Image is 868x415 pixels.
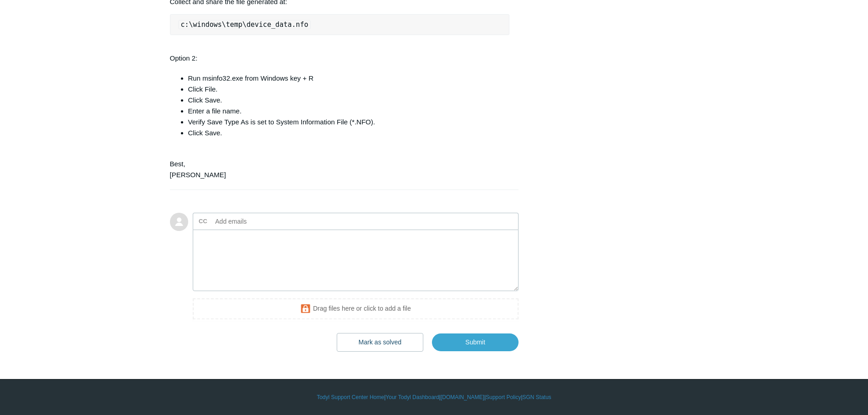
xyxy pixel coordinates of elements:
li: Run msinfo32.exe from Windows key + R [188,73,510,84]
li: Enter a file name. [188,106,510,117]
textarea: Add your reply [193,230,519,291]
label: CC [199,215,207,228]
code: c:\windows\temp\device_data.nfo [178,20,311,29]
button: Mark as solved [337,333,423,351]
li: Click Save. [188,128,510,138]
div: | | | | [170,393,699,401]
input: Add emails [212,215,310,228]
a: Todyl Support Center Home [317,393,384,401]
a: SGN Status [523,393,551,401]
input: Submit [432,333,519,351]
li: Verify Save Type As is set to System Information File (*.NFO). [188,117,510,128]
li: Click File. [188,84,510,95]
a: Your Todyl Dashboard [385,393,439,401]
a: Support Policy [486,393,521,401]
li: Click Save. [188,95,510,106]
a: [DOMAIN_NAME] [441,393,484,401]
